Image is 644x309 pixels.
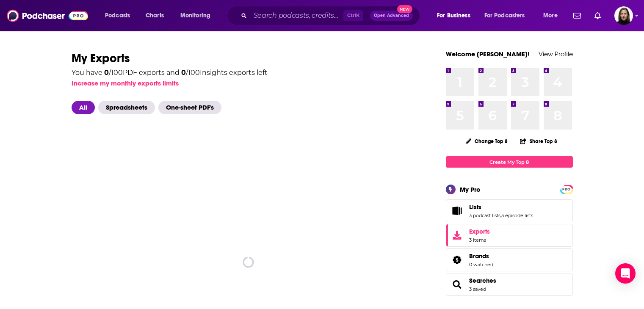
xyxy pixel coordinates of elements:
button: All [72,101,98,114]
img: Podchaser - Follow, Share and Rate Podcasts [7,8,88,24]
span: Lists [469,203,481,211]
span: Open Advanced [374,14,409,18]
button: open menu [99,9,141,22]
span: Monitoring [180,10,210,22]
a: Brands [449,254,466,266]
div: Search podcasts, credits, & more... [235,6,428,25]
a: Welcome [PERSON_NAME]! [446,50,530,58]
span: 0 [104,69,109,77]
button: Spreadsheets [98,101,158,114]
a: 0 watched [469,262,493,268]
a: Create My Top 8 [446,156,573,168]
h1: My Exports [72,51,426,66]
span: All [72,101,95,114]
span: Spreadsheets [98,101,155,114]
a: Searches [449,279,466,290]
span: Logged in as BevCat3 [614,6,633,25]
a: PRO [561,186,572,192]
button: open menu [174,9,221,22]
span: Exports [469,228,490,235]
div: You have / 100 PDF exports and / 100 Insights exports left [72,69,268,76]
button: Change Top 8 [461,136,513,146]
span: Exports [449,229,466,241]
span: Brands [469,252,489,260]
div: Open Intercom Messenger [615,263,636,284]
span: , [500,212,501,218]
a: 3 saved [469,286,486,292]
a: Show notifications dropdown [591,8,604,23]
button: Share Top 8 [520,133,558,149]
a: 3 episode lists [501,212,533,218]
img: User Profile [614,6,633,25]
span: One-sheet PDF's [158,101,221,114]
button: Show profile menu [614,6,633,25]
span: 0 [181,69,186,77]
a: Exports [446,224,573,247]
a: Lists [469,203,533,211]
button: open menu [537,9,568,22]
a: 3 podcast lists [469,212,500,218]
a: Searches [469,277,496,284]
a: Charts [140,9,169,22]
a: Brands [469,252,493,260]
span: Podcasts [105,10,130,22]
span: Searches [446,273,573,296]
span: For Podcasters [484,10,525,22]
span: New [397,5,412,13]
span: Ctrl K [343,10,363,21]
a: View Profile [539,50,573,58]
input: Search podcasts, credits, & more... [250,9,343,22]
button: open menu [479,9,537,22]
span: Brands [446,248,573,271]
button: Increase my monthly exports limits [72,79,179,87]
span: Lists [446,199,573,222]
span: PRO [561,186,572,193]
button: Open AdvancedNew [370,11,413,21]
button: open menu [431,9,481,22]
span: 3 items [469,237,490,243]
span: More [543,10,558,22]
span: Charts [146,10,164,22]
div: My Pro [460,185,481,193]
a: Show notifications dropdown [570,8,584,23]
button: One-sheet PDF's [158,101,225,114]
a: Lists [449,205,466,217]
span: For Business [437,10,470,22]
